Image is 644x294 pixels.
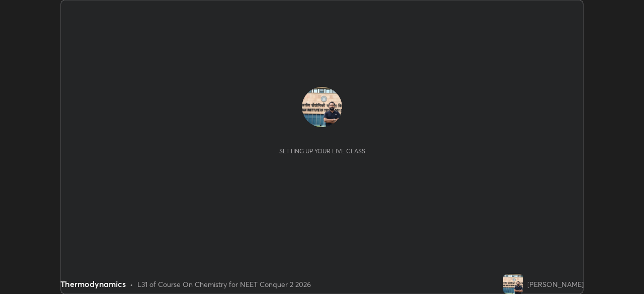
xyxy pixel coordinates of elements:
[137,279,311,289] div: L31 of Course On Chemistry for NEET Conquer 2 2026
[279,147,365,155] div: Setting up your live class
[302,87,342,127] img: 52c50036a11c4c1abd50e1ac304482e7.jpg
[527,279,584,289] div: [PERSON_NAME]
[60,278,126,290] div: Thermodynamics
[130,279,133,289] div: •
[503,274,523,294] img: 52c50036a11c4c1abd50e1ac304482e7.jpg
